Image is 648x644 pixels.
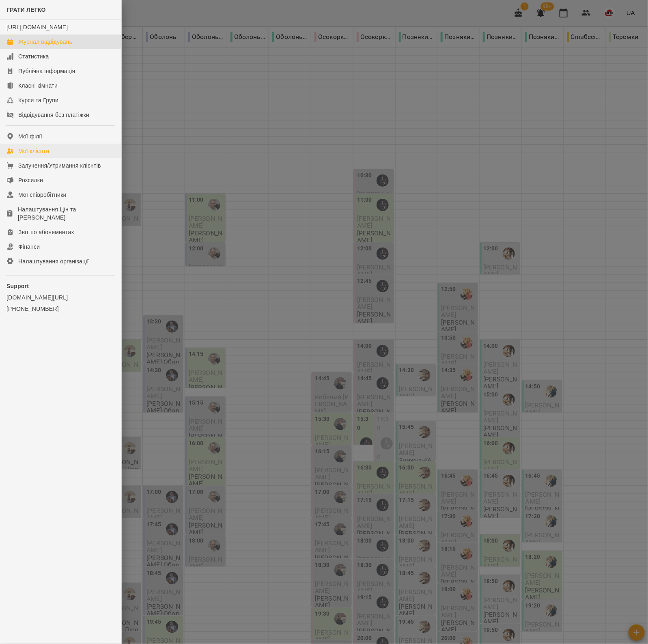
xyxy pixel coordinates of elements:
[6,293,115,302] a: [DOMAIN_NAME][URL]
[18,162,101,170] div: Залучення/Утримання клієнтів
[18,38,72,46] div: Журнал відвідувань
[6,282,115,290] p: Support
[18,243,40,251] div: Фінанси
[18,52,49,60] div: Статистика
[18,147,49,155] div: Мої клієнти
[6,24,68,30] a: [URL][DOMAIN_NAME]
[18,191,67,199] div: Мої співробітники
[18,132,42,140] div: Мої філії
[18,257,89,265] div: Налаштування організації
[18,111,89,119] div: Відвідування без платіжки
[18,67,75,75] div: Публічна інформація
[18,205,115,222] div: Налаштування Цін та [PERSON_NAME]
[18,176,43,184] div: Розсилки
[18,96,58,104] div: Курси та Групи
[18,228,74,236] div: Звіт по абонементах
[6,305,115,313] a: [PHONE_NUMBER]
[18,82,58,90] div: Класні кімнати
[6,6,46,13] span: ГРАТИ ЛЕГКО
